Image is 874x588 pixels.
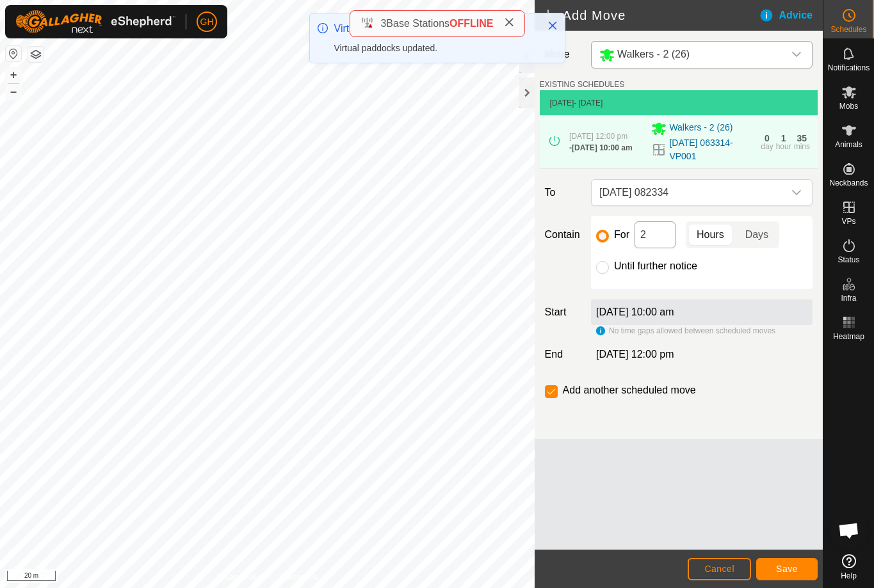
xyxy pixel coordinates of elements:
label: [DATE] 10:00 am [596,306,674,317]
label: Start [540,305,586,320]
span: OFFLINE [449,18,493,29]
button: Close [544,17,562,35]
span: Walkers - 2 (26) [669,121,732,136]
div: 1 [781,134,786,143]
span: - [DATE] [574,99,603,107]
img: Gallagher Logo [15,10,175,33]
button: Cancel [688,558,751,580]
span: Animals [835,141,862,148]
span: Cancel [704,564,734,574]
label: EXISTING SCHEDULES [540,79,625,90]
button: Map Layers [28,47,44,62]
label: Until further notice [614,261,697,271]
div: day [761,143,773,150]
span: Infra [841,294,856,302]
span: Hours [697,227,724,242]
span: Days [745,227,768,242]
span: [DATE] 12:00 pm [596,349,674,360]
label: For [614,230,629,240]
span: Notifications [828,64,870,72]
div: Virtual Paddocks [334,21,534,36]
label: End [540,347,586,362]
span: VPs [841,218,855,225]
div: 35 [797,134,807,143]
span: Status [838,256,859,264]
button: Reset Map [6,46,21,61]
div: hour [776,143,791,150]
span: No time gaps allowed between scheduled moves [609,326,775,335]
label: Add another scheduled move [563,385,696,395]
span: Schedules [830,26,866,33]
h2: Add Move [542,8,759,23]
div: mins [794,143,810,150]
span: Help [841,572,857,580]
div: dropdown trigger [784,180,809,205]
label: Contain [540,227,586,242]
span: Walkers - 2 (26) [617,49,690,60]
span: [DATE] [550,99,574,107]
span: Mobs [839,102,858,110]
span: GH [200,15,214,29]
span: Walkers - 2 [594,42,784,68]
a: Contact Us [280,571,318,583]
div: Open chat [830,511,868,550]
span: 3 [380,18,386,29]
span: Neckbands [829,179,868,187]
div: dropdown trigger [784,42,809,68]
span: [DATE] 12:00 pm [569,132,627,141]
span: Base Stations [386,18,449,29]
span: Save [776,564,798,574]
span: Heatmap [833,333,864,340]
span: [DATE] 10:00 am [572,143,632,152]
div: Advice [759,8,823,23]
button: + [6,67,21,83]
a: Help [823,549,874,585]
div: Virtual paddocks updated. [334,42,534,55]
button: Save [756,558,818,580]
a: Privacy Policy [216,571,264,583]
button: – [6,84,21,99]
a: [DATE] 063314-VP001 [669,136,753,163]
div: 0 [765,134,770,143]
label: To [540,179,586,206]
span: 2025-09-23 082334 [594,180,784,205]
div: - [569,142,632,154]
